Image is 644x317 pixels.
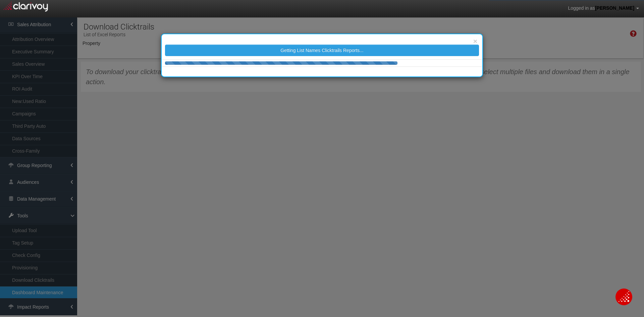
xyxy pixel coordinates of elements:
span: Logged in as [568,5,595,11]
button: × [473,38,477,45]
span: [PERSON_NAME] [595,5,634,11]
button: Getting List Names Clicktrails Reports... [165,45,479,56]
a: Logged in as[PERSON_NAME] [563,0,644,16]
span: Getting List Names Clicktrails Reports... [280,48,363,53]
